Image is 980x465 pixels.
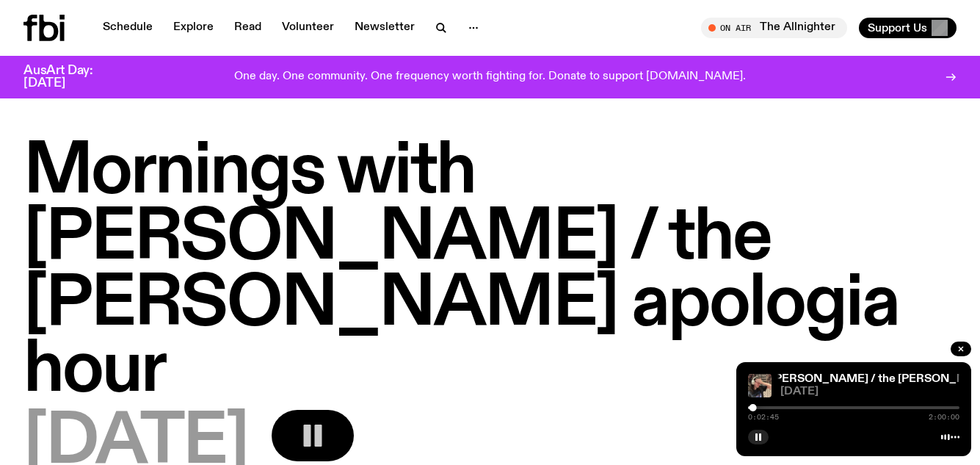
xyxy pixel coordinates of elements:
[748,414,779,421] span: 0:02:45
[273,18,343,38] a: Volunteer
[164,18,222,38] a: Explore
[859,18,957,38] button: Support Us
[346,18,424,38] a: Newsletter
[748,374,772,397] img: Jim in the studio with their hand on their forehead.
[701,18,847,38] button: On AirThe Allnighter
[94,18,161,38] a: Schedule
[23,140,957,404] h1: Mornings with [PERSON_NAME] / the [PERSON_NAME] apologia hour
[780,386,959,397] span: [DATE]
[868,21,927,35] span: Support Us
[225,18,270,38] a: Read
[23,65,117,90] h3: AusArt Day: [DATE]
[929,414,959,421] span: 2:00:00
[234,71,746,84] p: One day. One community. One frequency worth fighting for. Donate to support [DOMAIN_NAME].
